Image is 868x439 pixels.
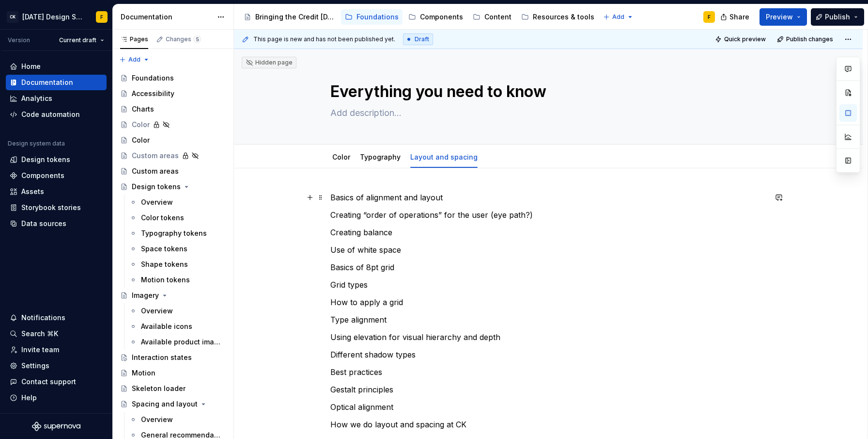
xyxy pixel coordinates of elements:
button: Current draft [55,33,108,47]
a: Motion [116,365,230,381]
a: Typography [360,153,401,161]
a: Settings [6,358,107,374]
div: Code automation [21,110,80,119]
a: Color tokens [125,210,230,226]
a: Documentation [6,75,107,90]
div: Notifications [21,313,65,323]
div: Color [132,120,150,130]
p: How to apply a grid [330,296,766,308]
a: Custom areas [116,163,230,179]
a: Motion tokens [125,272,230,288]
a: Design tokens [116,179,230,195]
div: CK [7,11,18,23]
div: Interaction states [132,353,192,362]
a: Charts [116,101,230,117]
a: Storybook stories [6,200,107,215]
p: How we do layout and spacing at CK [330,419,766,430]
div: Pages [120,35,148,43]
span: Current draft [59,36,96,44]
p: Creating “order of operations” for the user (eye path?) [330,209,766,221]
a: Typography tokens [125,226,230,241]
div: Analytics [21,94,52,103]
a: Foundations [116,70,230,86]
span: This page is new and has not been published yet. [253,35,395,43]
div: F [708,13,711,21]
a: Invite team [6,342,107,358]
button: Quick preview [712,33,770,46]
a: Overview [125,195,230,210]
div: Assets [21,187,44,196]
span: Publish changes [786,35,833,43]
div: Motion [132,368,155,378]
div: Color tokens [141,213,184,223]
a: Available icons [125,319,230,334]
div: Space tokens [141,244,187,254]
span: Add [612,13,624,21]
div: Design system data [8,140,65,147]
div: Typography tokens [141,228,207,238]
a: Layout and spacing [410,153,478,161]
a: Components [404,9,467,25]
div: Invite team [21,345,59,355]
div: Custom areas [132,151,179,161]
div: Typography [356,146,404,167]
div: Data sources [21,219,66,228]
div: Overview [141,306,173,316]
div: Shape tokens [141,260,188,269]
a: Assets [6,184,107,199]
div: Layout and spacing [406,146,481,167]
div: Design tokens [21,155,70,164]
span: Quick preview [724,35,766,43]
div: Changes [166,35,201,43]
div: Custom areas [132,166,179,176]
div: Components [21,171,64,180]
button: Publish changes [774,33,837,46]
p: Different shadow types [330,349,766,360]
p: Creating balance [330,227,766,238]
textarea: Everything you need to know [328,80,764,103]
div: Color [132,135,150,145]
a: Shape tokens [125,257,230,272]
div: Available icons [141,322,192,331]
div: [DATE] Design System [22,12,84,22]
a: Analytics [6,91,107,106]
div: Overview [141,197,173,207]
p: Type alignment [330,314,766,325]
p: Grid types [330,279,766,291]
button: CK[DATE] Design SystemF [2,6,110,27]
div: Hidden page [246,59,293,66]
div: Page tree [240,7,598,27]
div: Help [21,393,37,403]
div: Skeleton loader [132,384,186,393]
a: Color [332,153,350,161]
p: Using elevation for visual hierarchy and depth [330,331,766,343]
div: Components [420,12,463,22]
div: Motion tokens [141,275,190,285]
div: Accessibility [132,89,174,98]
div: Spacing and layout [132,399,198,409]
div: Settings [21,361,49,371]
div: Overview [141,415,173,424]
div: Resources & tools [533,12,594,22]
a: Interaction states [116,350,230,365]
a: Components [6,168,107,183]
div: Content [484,12,511,22]
a: Skeleton loader [116,381,230,396]
button: Notifications [6,310,107,325]
div: Contact support [21,377,76,387]
div: F [100,13,103,21]
div: Foundations [356,12,399,22]
button: Search ⌘K [6,326,107,341]
a: Code automation [6,107,107,122]
a: Space tokens [125,241,230,257]
button: Contact support [6,374,107,390]
a: Home [6,59,107,74]
a: Color [116,132,230,148]
p: Basics of alignment and layout [330,192,766,203]
a: Available product imagery [125,334,230,350]
a: Foundations [341,9,403,25]
button: Add [116,53,153,66]
button: Publish [811,8,864,26]
a: Overview [125,412,230,427]
a: Content [469,9,515,25]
